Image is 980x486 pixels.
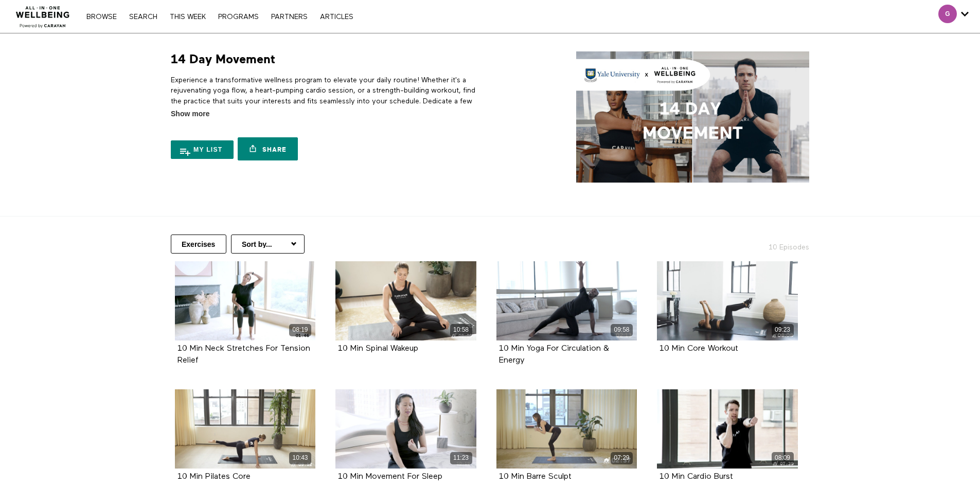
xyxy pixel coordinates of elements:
strong: 10 Min Spinal Wakeup [338,345,418,353]
div: 11:23 [450,452,472,464]
a: PARTNERS [266,13,313,21]
a: 10 Min Pilates Core [177,473,251,480]
span: Show more [171,109,209,119]
a: 10 Min Yoga For Circulation & Energy 09:58 [496,261,637,340]
a: 10 Min Movement For Sleep [338,473,442,480]
div: 10:58 [450,324,472,336]
a: PROGRAMS [213,13,264,21]
a: 10 Min Spinal Wakeup 10:58 [335,261,476,340]
a: Share [238,137,297,160]
strong: 10 Min Pilates Core [177,473,251,481]
a: 10 Min Cardio Burst [660,473,733,480]
a: 10 Min Barre Sculpt [499,473,572,480]
strong: 10 Min Yoga For Circulation & Energy [499,345,609,365]
h2: 10 Episodes [700,235,815,253]
nav: Primary [81,11,358,22]
div: 09:23 [772,324,794,336]
strong: 10 Min Neck Stretches For Tension Relief [177,345,310,365]
a: 10 Min Yoga For Circulation & Energy [499,345,609,364]
h1: 14 Day Movement [171,51,275,67]
a: THIS WEEK [165,13,211,21]
a: 10 Min Movement For Sleep 11:23 [335,389,476,469]
a: Browse [81,13,122,21]
a: 10 Min Neck Stretches For Tension Relief [177,345,310,364]
a: 10 Min Cardio Burst 08:09 [657,389,798,469]
strong: 10 Min Barre Sculpt [499,473,572,481]
div: 10:43 [289,452,311,464]
a: Search [124,13,163,21]
a: 10 Min Neck Stretches For Tension Relief 08:19 [175,261,316,340]
strong: 10 Min Movement For Sleep [338,473,442,481]
p: Experience a transformative wellness program to elevate your daily routine! Whether it's a rejuve... [171,75,486,127]
a: 10 Min Pilates Core 10:43 [175,389,316,469]
div: 08:09 [772,452,794,464]
a: 10 Min Core Workout 09:23 [657,261,798,340]
img: 14 Day Movement [576,51,809,183]
strong: 10 Min Core Workout [660,345,738,353]
a: 10 Min Core Workout [660,345,738,352]
strong: 10 Min Cardio Burst [660,473,733,481]
a: ARTICLES [315,13,359,21]
a: 10 Min Barre Sculpt 07:29 [496,389,637,469]
div: 07:29 [611,452,633,464]
div: 09:58 [611,324,633,336]
div: 08:19 [289,324,311,336]
a: 10 Min Spinal Wakeup [338,345,418,352]
button: My list [171,140,234,159]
